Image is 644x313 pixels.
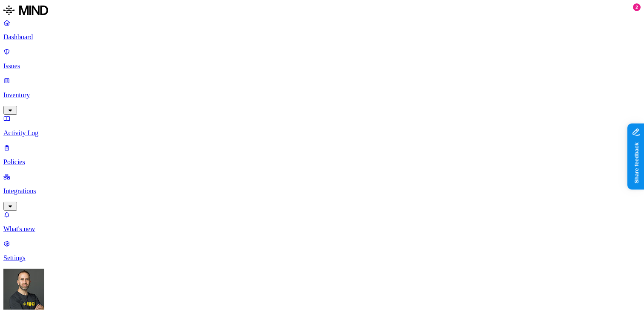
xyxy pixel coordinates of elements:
[3,173,641,209] a: Integrations
[3,129,641,137] p: Activity Log
[3,19,641,41] a: Dashboard
[3,211,641,233] a: What's new
[3,48,641,70] a: Issues
[3,158,641,166] p: Policies
[3,225,641,233] p: What's new
[633,3,641,11] div: 2
[3,62,641,70] p: Issues
[3,3,48,17] img: MIND
[3,254,641,262] p: Settings
[3,3,641,19] a: MIND
[3,144,641,166] a: Policies
[3,115,641,137] a: Activity Log
[3,77,641,113] a: Inventory
[3,240,641,262] a: Settings
[3,91,641,99] p: Inventory
[3,187,641,195] p: Integrations
[3,269,44,310] img: Tom Mayblum
[3,33,641,41] p: Dashboard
